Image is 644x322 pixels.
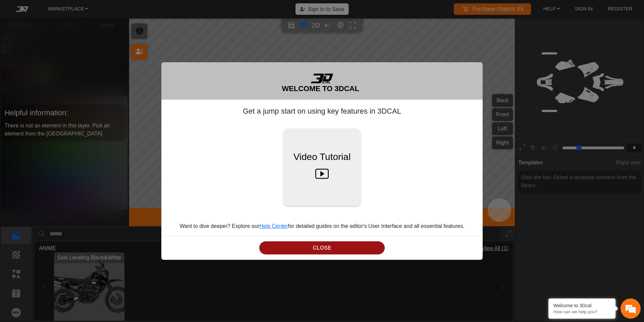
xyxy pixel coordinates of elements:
div: Welcome to 3Dcal [553,303,610,308]
h5: Get a jump start on using key features in 3DCAL [167,105,477,117]
p: How can we help you? [553,309,610,314]
button: CLOSE [259,241,385,254]
div: FAQs [45,199,87,219]
div: Minimize live chat window [110,3,126,19]
button: Video Tutorial [283,128,361,206]
textarea: Type your message and hit 'Enter' [3,175,128,199]
span: Video Tutorial [293,150,351,164]
div: Articles [86,199,128,219]
div: Chat with us now [45,35,123,44]
span: Conversation [3,210,45,215]
h5: WELCOME TO 3DCAL [282,83,359,94]
p: Want to dive deeper? Explore our for detailed guides on the editor's User Interface and all essen... [167,222,477,230]
a: Help Center [259,223,288,229]
div: Navigation go back [7,35,17,45]
span: We're online! [39,79,93,143]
